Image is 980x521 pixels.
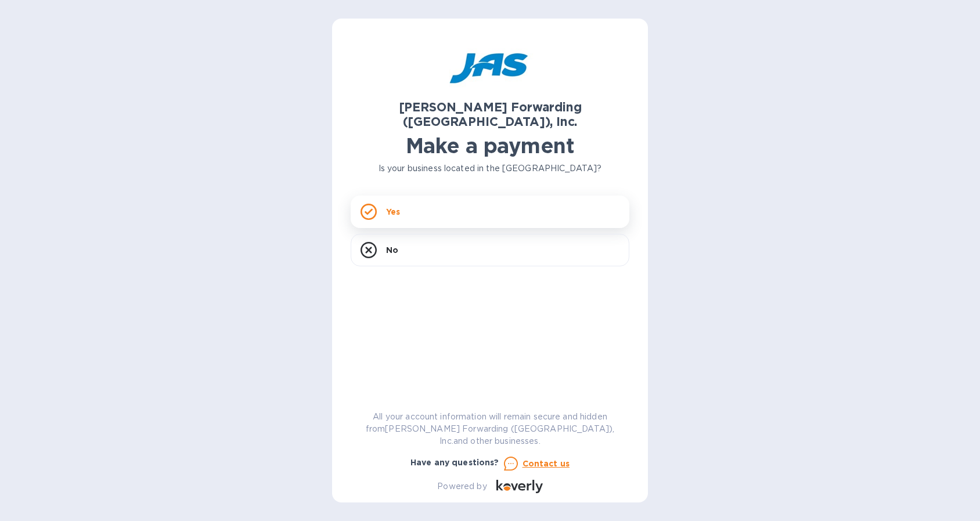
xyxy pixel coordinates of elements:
b: Have any questions? [410,458,499,467]
p: Yes [386,206,400,218]
b: [PERSON_NAME] Forwarding ([GEOGRAPHIC_DATA]), Inc. [399,100,582,129]
p: No [386,244,398,256]
h1: Make a payment [351,133,629,158]
p: Powered by [437,480,487,493]
u: Contact us [523,459,570,468]
p: Is your business located in the [GEOGRAPHIC_DATA]? [351,162,629,175]
p: All your account information will remain secure and hidden from [PERSON_NAME] Forwarding ([GEOGRA... [351,411,629,447]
